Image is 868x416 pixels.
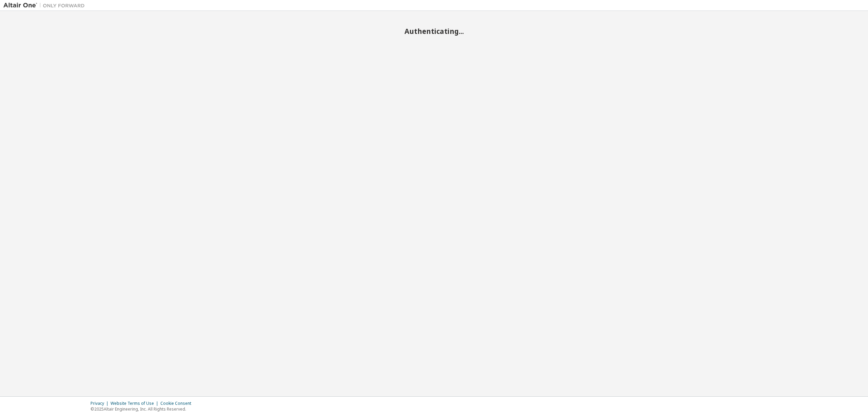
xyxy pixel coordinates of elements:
[160,401,195,406] div: Cookie Consent
[3,27,865,36] h2: Authenticating...
[91,401,111,406] div: Privacy
[3,2,88,9] img: Altair One
[91,406,195,412] p: © 2025 Altair Engineering, Inc. All Rights Reserved.
[111,401,160,406] div: Website Terms of Use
